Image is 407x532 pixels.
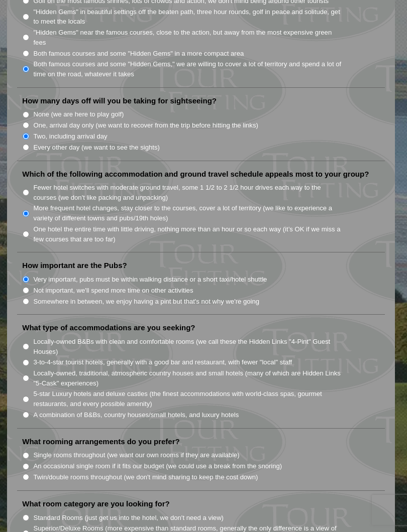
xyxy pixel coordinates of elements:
[33,143,159,153] label: Every other day (we want to see the sights)
[33,461,282,471] label: An occasional single room if it fits our budget (we could use a break from the snoring)
[33,337,344,356] label: Locally-owned B&Bs with clean and comfortable rooms (we call these the Hidden Links "4-Pint" Gues...
[22,323,195,333] label: What type of accommodations are you seeking?
[22,260,127,271] label: How important are the Pubs?
[33,450,239,460] label: Single rooms throughout (we want our own rooms if they are available)
[33,513,224,523] label: Standard Rooms (just get us into the hotel, we don't need a view)
[33,28,344,47] label: "Hidden Gems" near the famous courses, close to the action, but away from the most expensive gree...
[22,437,179,447] label: What rooming arrangements do you prefer?
[33,59,344,79] label: Both famous courses and some "Hidden Gems," we are willing to cover a lot of territory and spend ...
[33,286,193,296] label: Not important, we'll spend more time on other activities
[33,297,259,307] label: Somewhere in between, we enjoy having a pint but that's not why we're going
[22,499,169,509] label: What room category are you looking for?
[33,183,344,202] label: Fewer hotel switches with moderate ground travel, some 1 1/2 to 2 1/2 hour drives each way to the...
[33,131,107,142] label: Two, including arrival day
[33,368,344,388] label: Locally-owned, traditional, atmospheric country houses and small hotels (many of which are Hidden...
[33,49,244,59] label: Both famous courses and some "Hidden Gems" in a more compact area
[33,120,258,130] label: One, arrival day only (we want to recover from the trip before hitting the links)
[33,203,344,223] label: More frequent hotel changes, stay closer to the courses, cover a lot of territory (we like to exp...
[33,109,124,119] label: None (we are here to play golf)
[33,357,292,367] label: 3-to-4-star tourist hotels, generally with a good bar and restaurant, with fewer "local" staff
[33,389,344,409] label: 5-star Luxury hotels and deluxe castles (the finest accommodations with world-class spas, gourmet...
[33,7,344,27] label: "Hidden Gems" in beautiful settings off the beaten path, three hour rounds, golf in peace and sol...
[33,275,267,285] label: Very important, pubs must be within walking distance or a short taxi/hotel shuttle
[33,410,239,420] label: A combination of B&Bs, country houses/small hotels, and luxury hotels
[33,224,344,244] label: One hotel the entire time with little driving, nothing more than an hour or so each way (it’s OK ...
[22,96,217,106] label: How many days off will you be taking for sightseeing?
[33,472,258,482] label: Twin/double rooms throughout (we don't mind sharing to keep the cost down)
[22,169,369,179] label: Which of the following accommodation and ground travel schedule appeals most to your group?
